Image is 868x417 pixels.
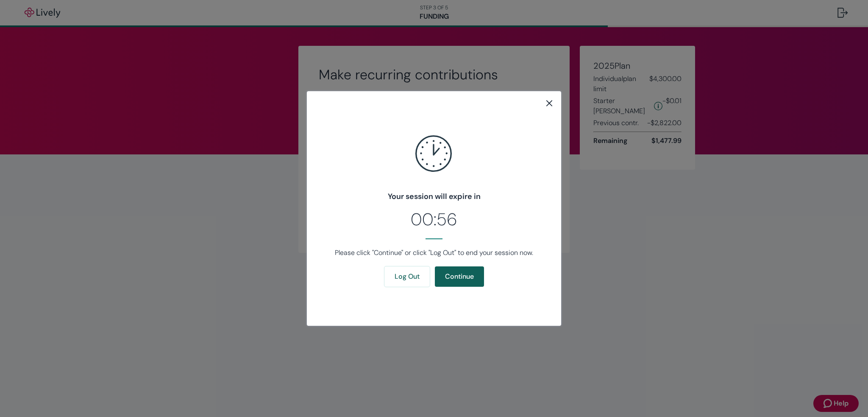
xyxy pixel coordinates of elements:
button: Log Out [384,266,430,287]
h4: Your session will expire in [321,191,547,202]
svg: clock icon [400,120,468,188]
svg: close [544,98,554,108]
h2: 00:56 [321,207,547,232]
p: Please click "Continue" or click "Log Out" to end your session now. [330,248,538,258]
button: Continue [435,266,484,287]
button: close button [544,98,554,108]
